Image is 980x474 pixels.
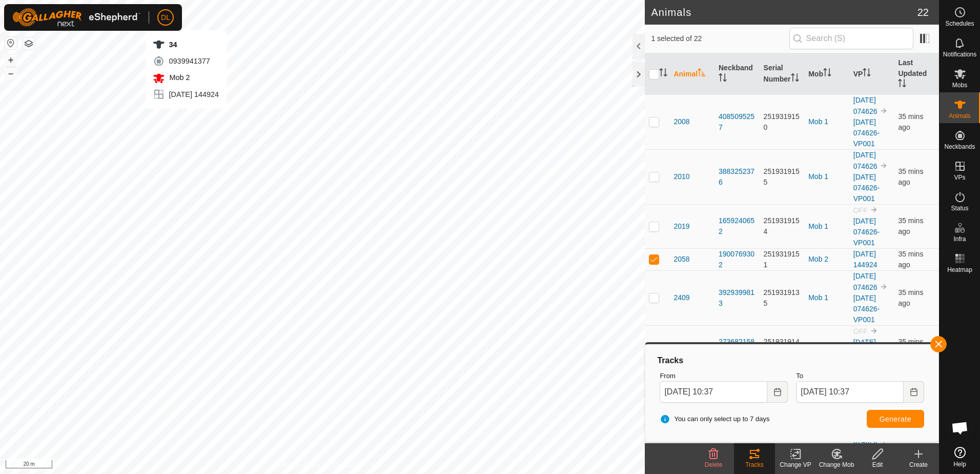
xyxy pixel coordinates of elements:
span: 2010 [673,171,689,182]
label: To [796,371,924,381]
label: From [660,371,788,381]
button: Map Layers [23,37,35,50]
div: 1659240652 [719,215,756,237]
button: Choose Date [904,381,924,403]
a: [DATE] 074626-VP001 [853,294,880,324]
div: 1900769302 [719,249,756,270]
a: [DATE] 074626 [853,151,877,170]
button: Choose Date [767,381,788,403]
span: Heatmap [947,267,972,273]
div: Change VP [775,460,816,469]
span: Notifications [943,51,976,57]
span: OFF [853,327,868,335]
button: – [5,67,17,80]
div: 3929399813 [719,287,756,309]
span: 23 Sept 2025, 10:01 am [898,250,923,269]
span: Help [953,461,966,467]
span: 1 selected of 22 [651,33,789,44]
div: Tracks [734,460,775,469]
input: Search (S) [789,28,913,49]
img: to [880,283,888,291]
div: Mob 1 [808,171,845,182]
div: 3883252376 [719,166,756,188]
button: + [5,54,17,66]
a: [DATE] 074626 [853,96,877,115]
span: Schedules [945,21,974,27]
div: Mob 2 [808,254,845,265]
span: 23 Sept 2025, 10:01 am [898,288,923,307]
button: Reset Map [5,37,17,49]
div: Mob 1 [808,116,845,127]
div: Open chat [945,412,975,443]
span: Status [951,205,968,211]
span: Neckbands [944,144,975,150]
a: Privacy Policy [282,461,320,470]
span: 23 Sept 2025, 10:01 am [898,167,923,186]
div: 2736821581 [719,337,756,358]
div: Tracks [656,354,928,367]
span: DL [161,12,170,23]
div: Change Mob [816,460,857,469]
th: Last Updated [894,53,939,95]
span: 23 Sept 2025, 10:01 am [898,216,923,235]
span: 23 Sept 2025, 10:01 am [898,442,923,461]
h2: Animals [651,6,917,18]
span: Mob 2 [167,73,190,82]
div: 2519319154 [764,215,801,237]
span: 2058 [673,254,689,265]
p-sorticon: Activate to sort [659,70,667,78]
div: Create [898,460,939,469]
span: 23 Sept 2025, 10:01 am [898,338,923,357]
div: 2519319155 [764,166,801,188]
th: Animal [669,53,714,95]
div: 2519319135 [764,287,801,309]
div: Edit [857,460,898,469]
div: 2519319144 [764,337,801,358]
p-sorticon: Activate to sort [791,75,799,83]
span: 2019 [673,221,689,232]
img: to [880,162,888,170]
img: to [870,327,878,335]
span: Delete [705,461,723,468]
span: Infra [953,236,966,242]
a: [DATE] 074626-VP001 [853,173,880,203]
span: OFF [853,206,868,214]
div: 4085095257 [719,111,756,133]
p-sorticon: Activate to sort [823,70,831,78]
th: Serial Number [760,53,805,95]
span: Mobs [952,82,967,88]
p-sorticon: Activate to sort [698,70,706,78]
div: 0939941377 [153,55,219,67]
a: [DATE] 074626-VP001 [853,338,880,368]
a: [DATE] 144924 [853,250,877,269]
span: 22 [917,5,929,20]
span: 23 Sept 2025, 10:01 am [898,112,923,131]
a: Help [940,443,980,471]
a: [DATE] 074626 [853,272,877,291]
div: Mob 1 [808,292,845,303]
p-sorticon: Activate to sort [898,81,906,89]
span: You can only select up to 7 days [660,414,769,424]
p-sorticon: Activate to sort [863,70,871,78]
a: Contact Us [333,461,363,470]
a: [DATE] 074626-VP001 [853,217,880,247]
th: VP [849,53,894,95]
p-sorticon: Activate to sort [719,75,727,83]
a: [DATE] 074626-VP001 [853,118,880,148]
span: Generate [880,415,911,423]
span: VPs [954,174,965,181]
div: [DATE] 144924 [153,88,219,101]
th: Mob [804,53,849,95]
img: to [880,107,888,115]
div: 2519319151 [764,249,801,270]
img: to [870,206,878,214]
img: Gallagher Logo [12,8,140,27]
span: Animals [949,113,971,119]
span: 2409 [673,292,689,303]
div: 2519319150 [764,111,801,133]
div: Mob 1 [808,221,845,232]
div: 34 [153,38,219,51]
button: Generate [867,410,924,428]
th: Neckband [714,53,760,95]
span: 2008 [673,116,689,127]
